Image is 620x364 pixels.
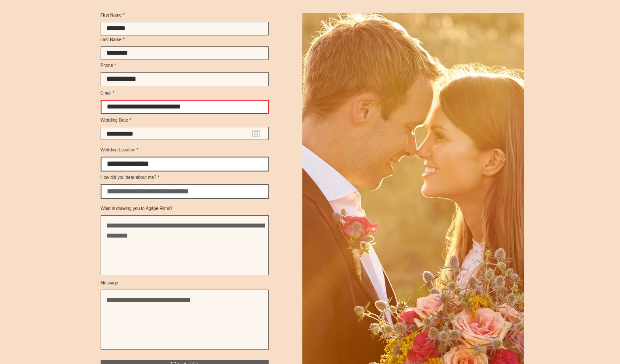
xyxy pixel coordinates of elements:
[101,38,269,42] label: Last Name
[101,281,269,285] label: Message
[101,175,269,180] label: How did you hear about me?
[101,13,269,17] label: First Name
[101,91,269,95] label: Email
[101,206,269,211] label: What is drawing you to Agápe Films?
[101,63,269,68] label: Phone
[101,148,269,152] label: Wedding Location
[252,130,259,137] button: Open calendar
[101,118,269,122] label: Wedding Date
